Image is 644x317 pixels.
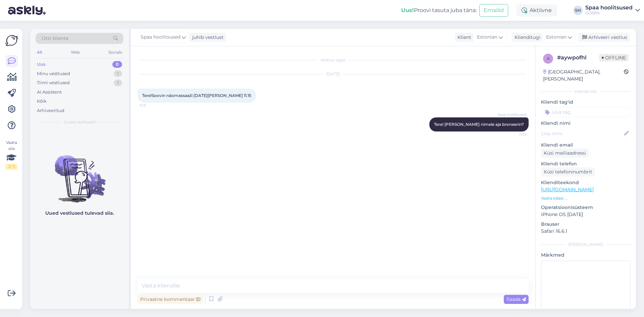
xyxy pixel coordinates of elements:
div: 1 [114,80,122,86]
p: Kliendi tag'id [541,99,631,106]
span: Tere! [PERSON_NAME] nimele aja broneerin? [434,122,524,127]
div: Klient [455,34,471,41]
div: [GEOGRAPHIC_DATA], [PERSON_NAME] [543,68,624,83]
div: Arhiveeritud [37,107,64,114]
span: Uued vestlused [64,119,95,125]
input: Lisa nimi [541,130,623,137]
p: Operatsioonisüsteem [541,204,631,211]
div: Arhiveeri vestlus [578,33,630,42]
p: Kliendi nimi [541,120,631,127]
span: 11:31 [140,103,165,108]
div: Proovi tasuta juba täna: [401,6,477,14]
p: Uued vestlused tulevad siia. [45,210,114,217]
p: Klienditeekond [541,179,631,186]
span: a [547,56,550,61]
div: 0 [112,61,122,68]
span: Saada [506,296,526,302]
span: Offline [599,54,629,61]
span: Spaa hoolitsused [497,112,527,117]
div: All [36,48,43,57]
div: Kõik [37,98,47,105]
div: Tiimi vestlused [37,80,70,86]
div: Küsi telefoninumbrit [541,167,595,176]
div: Vaata siia [5,140,17,170]
div: SH [573,6,583,15]
p: iPhone OS [DATE] [541,211,631,218]
div: Spaa hoolitsused [585,5,633,10]
div: Web [69,48,81,57]
div: Kliendi info [541,89,631,95]
div: Privaatne kommentaar [138,295,203,304]
div: Minu vestlused [37,70,70,77]
input: Lisa tag [541,107,631,117]
div: Vestlus algas [138,57,529,63]
div: 2 / 3 [5,164,17,170]
div: 1 [114,70,122,77]
div: juhib vestlust [190,34,224,41]
p: Kliendi email [541,142,631,149]
span: Estonian [477,34,497,41]
img: Askly Logo [5,34,18,47]
p: Vaata edasi ... [541,195,631,201]
div: AI Assistent [37,89,62,96]
span: Otsi kliente [42,35,68,42]
a: [URL][DOMAIN_NAME] [541,187,594,193]
div: Aktiivne [516,4,557,16]
div: Uus [37,61,46,68]
div: [DATE] [138,71,529,77]
span: Estonian [546,34,567,41]
div: GOSPA [585,10,633,16]
div: # aywpofhl [557,54,599,62]
p: Brauser [541,221,631,228]
a: Spaa hoolitsusedGOSPA [585,5,640,16]
p: Kliendi telefon [541,160,631,167]
p: Safari 16.6.1 [541,228,631,235]
div: Socials [107,48,123,57]
span: Tere!Soovin näomassaaži [DATE][PERSON_NAME] 11.15 [142,93,251,98]
div: Klienditugi [512,34,540,41]
div: Küsi meiliaadressi [541,149,589,158]
b: Uus! [401,7,414,13]
div: [PERSON_NAME] [541,242,631,248]
p: Märkmed [541,252,631,259]
span: Spaa hoolitsused [141,34,180,41]
span: 11:32 [501,132,527,137]
button: Emailid [479,4,508,17]
img: No chats [30,143,129,204]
